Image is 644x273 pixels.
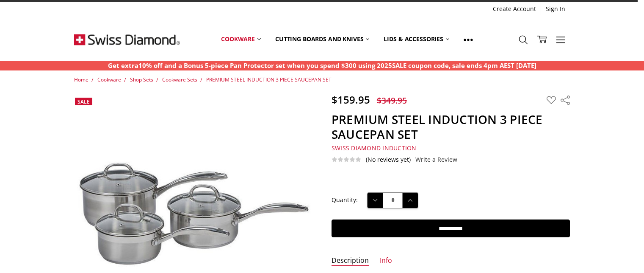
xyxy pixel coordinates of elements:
a: Home [74,76,88,83]
a: Cookware [214,20,268,58]
a: Sign In [541,3,570,15]
span: $159.95 [332,93,370,107]
a: Info [380,256,392,266]
a: Cookware [97,76,121,83]
span: (No reviews yet) [366,156,411,163]
h1: PREMIUM STEEL INDUCTION 3 PIECE SAUCEPAN SET [332,112,570,142]
span: Swiss Diamond Induction [332,144,417,152]
a: Write a Review [415,156,457,163]
label: Quantity: [332,195,358,205]
span: $349.95 [377,95,407,106]
p: Get extra10% off and a Bonus 5-piece Pan Protector set when you spend $300 using 2025SALE coupon ... [108,61,536,70]
a: Lids & Accessories [376,20,456,58]
a: Cutting boards and knives [268,20,377,58]
a: Description [332,256,369,266]
a: PREMIUM STEEL INDUCTION 3 PIECE SAUCEPAN SET [206,76,332,83]
a: Cookware Sets [162,76,197,83]
span: Sale [77,98,90,105]
a: Shop Sets [130,76,153,83]
img: Free Shipping On Every Order [74,18,180,61]
a: Create Account [488,3,541,15]
a: Show All [456,20,480,59]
